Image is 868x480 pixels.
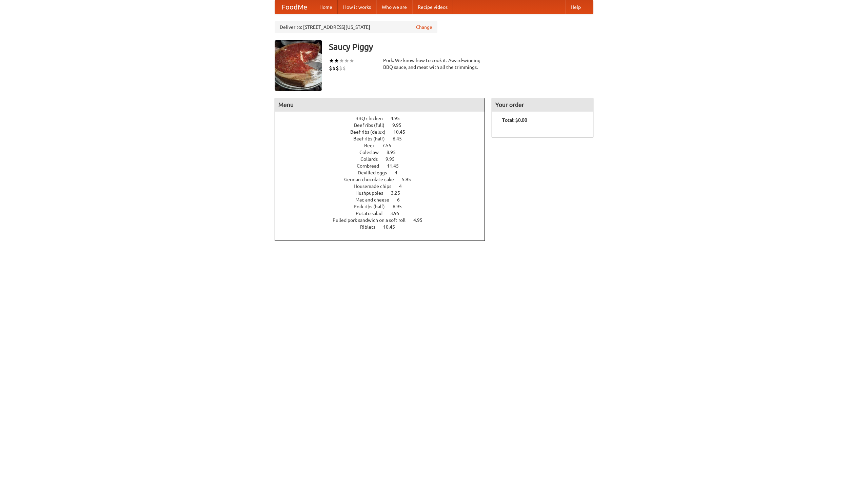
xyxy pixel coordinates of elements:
a: BBQ chicken 4.95 [355,116,412,121]
span: 11.45 [387,163,406,169]
a: Mac and cheese 6 [355,197,412,203]
span: Devilled eggs [358,170,394,175]
a: Help [565,0,586,14]
a: Housemade chips 4 [354,184,414,189]
span: 8.95 [387,150,402,155]
span: Hushpuppies [355,190,390,196]
span: Beer [364,143,381,148]
h4: Menu [275,98,485,112]
li: $ [342,64,346,72]
span: 9.95 [386,156,401,162]
span: Beef ribs (delux) [350,129,392,135]
span: Pulled pork sandwich on a soft roll [333,217,412,223]
h4: Your order [492,98,593,112]
span: 9.95 [392,122,408,128]
span: 10.45 [393,129,412,135]
li: $ [329,64,332,72]
span: Riblets [360,224,382,230]
b: Total: $0.00 [502,117,527,123]
span: 4 [399,184,409,189]
a: Beer 7.55 [364,143,404,148]
li: ★ [349,57,354,64]
a: Riblets 10.45 [360,224,408,230]
a: Pork ribs (half) 6.95 [354,204,414,209]
span: 7.55 [382,143,398,148]
a: Recipe videos [412,0,453,14]
a: Who we are [376,0,412,14]
a: Home [314,0,338,14]
span: 4.95 [391,116,407,121]
li: ★ [329,57,334,64]
div: Pork. We know how to cook it. Award-winning BBQ sauce, and meat with all the trimmings. [383,57,485,71]
a: Beef ribs (delux) 10.45 [350,129,418,135]
span: Cornbread [357,163,386,169]
span: 3.95 [390,211,406,216]
span: Beef ribs (full) [354,122,391,128]
span: Beef ribs (half) [353,136,392,141]
img: angular.jpg [275,40,322,91]
span: 10.45 [383,224,402,230]
a: Devilled eggs 4 [358,170,410,175]
div: Deliver to: [STREET_ADDRESS][US_STATE] [275,21,437,33]
a: Coleslaw 8.95 [359,150,408,155]
span: Potato salad [356,211,389,216]
li: ★ [334,57,339,64]
a: Potato salad 3.95 [356,211,412,216]
li: $ [332,64,336,72]
li: ★ [339,57,344,64]
span: Housemade chips [354,184,398,189]
a: Beef ribs (full) 9.95 [354,122,414,128]
a: How it works [338,0,376,14]
span: BBQ chicken [355,116,390,121]
span: Coleslaw [359,150,386,155]
li: ★ [344,57,349,64]
li: $ [336,64,339,72]
a: Cornbread 11.45 [357,163,411,169]
span: 4.95 [413,217,429,223]
a: German chocolate cake 5.95 [344,177,423,182]
span: 3.25 [391,190,407,196]
h3: Saucy Piggy [329,40,593,54]
span: Mac and cheese [355,197,396,203]
span: 4 [395,170,404,175]
span: German chocolate cake [344,177,401,182]
span: 6.95 [393,204,409,209]
span: Pork ribs (half) [354,204,392,209]
a: Pulled pork sandwich on a soft roll 4.95 [333,217,435,223]
a: Beef ribs (half) 6.45 [353,136,414,141]
span: 6.45 [393,136,409,141]
a: Change [416,24,432,31]
span: Collards [360,156,384,162]
a: Hushpuppies 3.25 [355,190,413,196]
span: 6 [397,197,407,203]
li: $ [339,64,342,72]
span: 5.95 [402,177,418,182]
a: Collards 9.95 [360,156,407,162]
a: FoodMe [275,0,314,14]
